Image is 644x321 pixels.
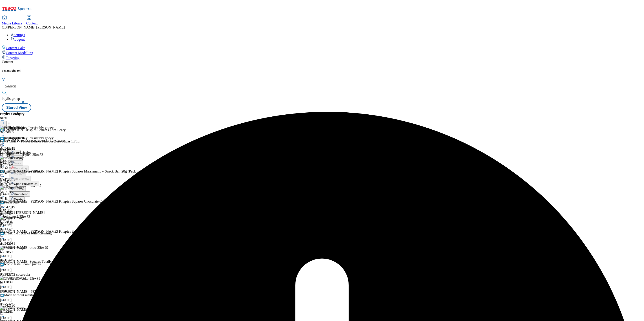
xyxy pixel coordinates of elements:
a: Media Library [2,16,23,25]
span: Content Modelling [6,51,33,55]
a: Content Modelling [2,50,642,55]
a: Logout [11,37,25,41]
button: Stored View [2,103,31,112]
div: Content [2,60,642,64]
span: buylistgroup [2,97,20,100]
a: Content Lake [2,45,642,50]
span: ghs-roi [12,69,21,72]
a: Targeting [2,55,642,60]
h5: Tenant: [2,69,642,72]
svg: Search Filters [2,77,5,81]
a: Settings [11,33,25,37]
span: [PERSON_NAME] [PERSON_NAME] [7,25,65,29]
span: OB [2,25,7,29]
span: Media Library [2,21,23,25]
a: Content [26,16,38,25]
span: Content [26,21,38,25]
input: Search [2,82,642,91]
span: Content Lake [6,46,25,50]
span: Targeting [6,56,20,60]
